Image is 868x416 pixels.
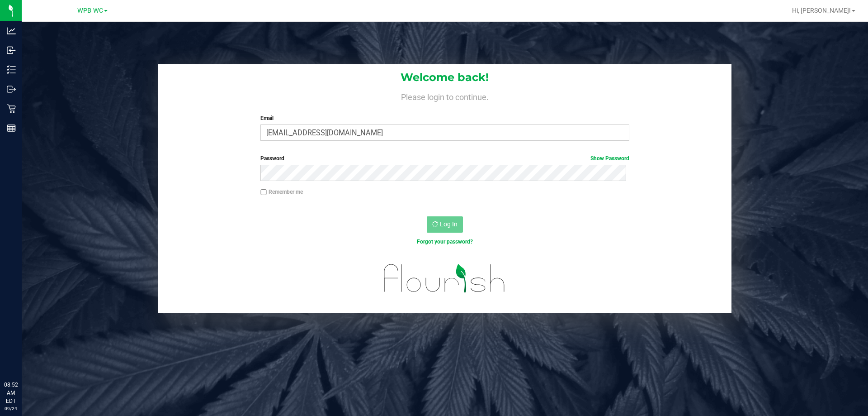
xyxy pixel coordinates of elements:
[373,255,516,301] img: flourish_logo.svg
[158,72,731,83] h1: Welcome back!
[590,155,629,162] a: Show Password
[77,7,103,14] span: WPB WC
[7,26,16,35] inline-svg: Analytics
[7,104,16,113] inline-svg: Retail
[417,239,473,245] a: Forgot your password?
[7,46,16,55] inline-svg: Inbound
[427,216,463,233] button: Log In
[792,7,851,14] span: Hi, [PERSON_NAME]!
[7,124,16,133] inline-svg: Reports
[7,65,16,74] inline-svg: Inventory
[7,85,16,94] inline-svg: Outbound
[158,91,731,101] h4: Please login to continue.
[260,155,284,162] span: Password
[260,188,303,196] label: Remember me
[260,114,629,122] label: Email
[260,189,267,196] input: Remember me
[4,381,18,405] p: 08:52 AM EDT
[440,220,458,228] span: Log In
[4,405,18,412] p: 09/24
